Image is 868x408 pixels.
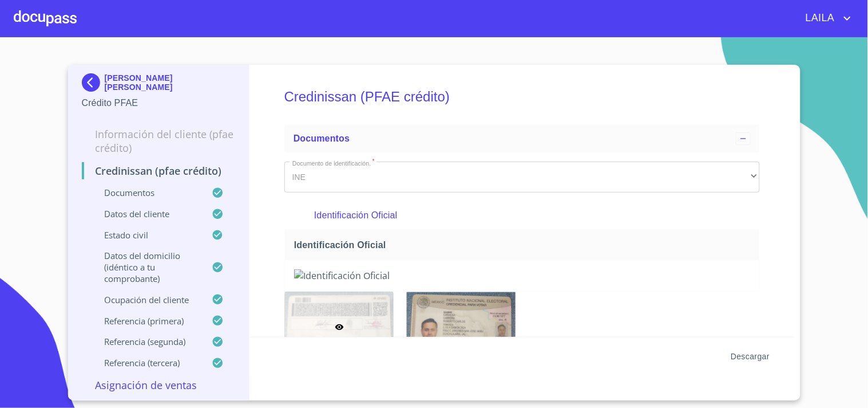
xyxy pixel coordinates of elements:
[726,346,774,367] button: Descargar
[82,127,236,155] p: Información del cliente (PFAE crédito)
[82,378,236,392] p: Asignación de Ventas
[797,9,854,28] button: account of current user
[82,315,212,327] p: Referencia (primera)
[82,357,212,368] p: Referencia (tercera)
[797,9,841,28] span: LAILA
[314,209,730,222] p: Identificación Oficial
[294,134,350,143] span: Documentos
[731,350,770,364] span: Descargar
[284,125,760,152] div: Documentos
[82,336,212,347] p: Referencia (segunda)
[82,208,212,219] p: Datos del cliente
[82,250,212,284] p: Datos del domicilio (idéntico a tu comprobante)
[294,239,755,251] span: Identificación Oficial
[82,96,236,110] p: Crédito PFAE
[284,162,760,193] div: INE
[82,294,212,305] p: Ocupación del Cliente
[407,292,516,362] img: Identificación Oficial
[82,229,212,241] p: Estado civil
[82,187,212,198] p: Documentos
[284,73,760,120] h5: Credinissan (PFAE crédito)
[82,164,236,178] p: Credinissan (PFAE crédito)
[82,73,236,96] div: [PERSON_NAME] [PERSON_NAME]
[82,73,105,92] img: Docupass spot blue
[105,73,236,92] p: [PERSON_NAME] [PERSON_NAME]
[294,269,750,282] img: Identificación Oficial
